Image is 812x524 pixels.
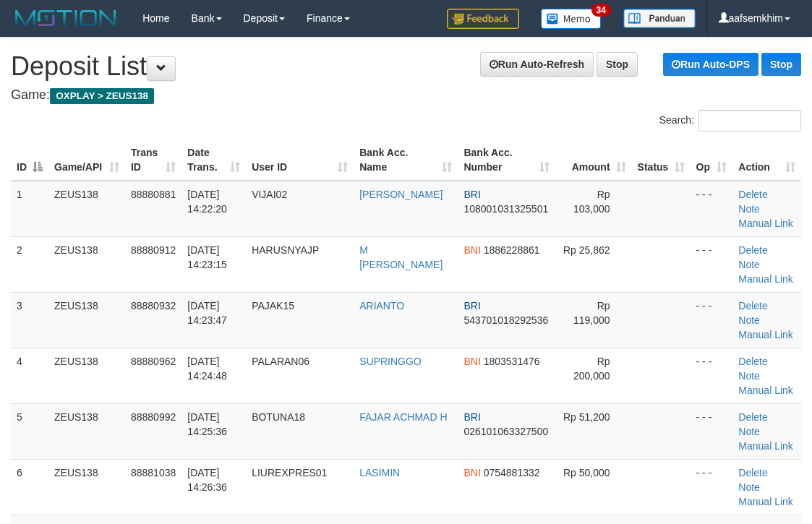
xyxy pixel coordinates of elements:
[463,244,480,256] span: BNI
[252,244,319,256] span: HARUSNYAJP
[573,356,610,382] span: Rp 200,000
[125,139,181,181] th: Trans ID: activate to sort column ascending
[252,356,309,367] span: PALARAN06
[563,467,610,478] span: Rp 50,000
[738,218,793,229] a: Manual Link
[484,244,540,256] span: Copy 1886228861 to clipboard
[738,203,760,215] a: Note
[131,356,176,367] span: 88880962
[131,300,176,312] span: 88880932
[50,88,154,104] span: OXPLAY > ZEUS138
[484,356,540,367] span: Copy 1803531476 to clipboard
[48,181,125,237] td: ZEUS138
[131,411,176,423] span: 88880992
[11,348,48,403] td: 4
[563,411,610,423] span: Rp 51,200
[573,300,610,326] span: Rp 119,000
[11,292,48,348] td: 3
[187,300,227,326] span: [DATE] 14:23:47
[691,236,733,292] td: - - -
[187,189,227,215] span: [DATE] 14:22:20
[738,370,760,382] a: Note
[187,356,227,382] span: [DATE] 14:24:48
[463,411,480,423] span: BRI
[541,9,602,29] img: Button%20Memo.svg
[738,385,793,396] a: Manual Link
[252,467,327,478] span: LIUREXPRES01
[691,459,733,515] td: - - -
[463,356,480,367] span: BNI
[131,189,176,200] span: 88880881
[480,52,594,77] a: Run Auto-Refresh
[252,189,287,200] span: VIJAI02
[359,300,404,312] a: ARIANTO
[484,467,540,478] span: Copy 0754881332 to clipboard
[738,496,793,507] a: Manual Link
[252,411,305,423] span: BOTUNA18
[732,139,801,181] th: Action: activate to sort column ascending
[48,459,125,515] td: ZEUS138
[48,348,125,403] td: ZEUS138
[623,9,696,28] img: panduan.png
[11,459,48,515] td: 6
[359,356,422,367] a: SUPRINGGO
[48,139,125,181] th: Game/API: activate to sort column ascending
[573,189,610,215] span: Rp 103,000
[691,181,733,237] td: - - -
[463,314,548,326] span: Copy 543701018292536 to clipboard
[187,244,227,270] span: [DATE] 14:23:15
[11,7,121,29] img: MOTION_logo.png
[738,189,767,200] a: Delete
[181,139,246,181] th: Date Trans.: activate to sort column ascending
[591,4,611,17] span: 34
[738,440,793,452] a: Manual Link
[738,300,767,312] a: Delete
[691,348,733,403] td: - - -
[11,88,801,103] h4: Game:
[354,139,458,181] th: Bank Acc. Name: activate to sort column ascending
[463,467,480,478] span: BNI
[463,189,480,200] span: BRI
[463,426,548,437] span: Copy 026101063327500 to clipboard
[48,292,125,348] td: ZEUS138
[738,481,760,493] a: Note
[738,411,767,423] a: Delete
[738,426,760,437] a: Note
[48,236,125,292] td: ZEUS138
[131,467,176,478] span: 88881038
[738,244,767,256] a: Delete
[11,139,48,181] th: ID: activate to sort column descending
[11,236,48,292] td: 2
[597,52,638,77] a: Stop
[663,53,758,76] a: Run Auto-DPS
[359,467,400,478] a: LASIMIN
[698,110,801,132] input: Search:
[632,139,691,181] th: Status: activate to sort column ascending
[359,411,447,423] a: FAJAR ACHMAD H
[131,244,176,256] span: 88880912
[447,9,519,29] img: Feedback.jpg
[246,139,354,181] th: User ID: activate to sort column ascending
[252,300,294,312] span: PAJAK15
[691,292,733,348] td: - - -
[691,403,733,459] td: - - -
[359,189,443,200] a: [PERSON_NAME]
[187,467,227,493] span: [DATE] 14:26:36
[738,273,793,285] a: Manual Link
[11,52,801,81] h1: Deposit List
[738,314,760,326] a: Note
[463,203,548,215] span: Copy 108001031325501 to clipboard
[761,53,801,76] a: Stop
[555,139,632,181] th: Amount: activate to sort column ascending
[48,403,125,459] td: ZEUS138
[463,300,480,312] span: BRI
[359,244,443,270] a: M [PERSON_NAME]
[659,110,801,132] label: Search:
[563,244,610,256] span: Rp 25,862
[738,329,793,340] a: Manual Link
[738,259,760,270] a: Note
[11,181,48,237] td: 1
[738,467,767,478] a: Delete
[187,411,227,437] span: [DATE] 14:25:36
[691,139,733,181] th: Op: activate to sort column ascending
